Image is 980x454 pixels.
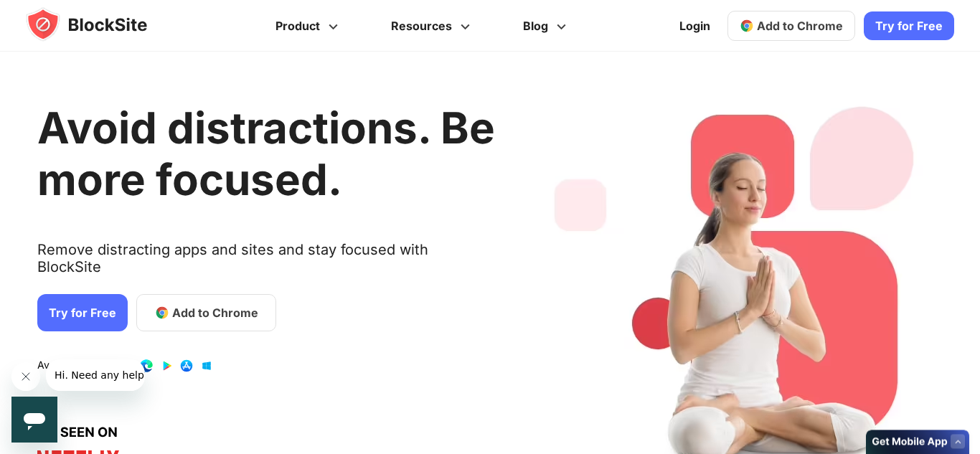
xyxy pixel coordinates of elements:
img: blocksite-icon.5d769676.svg [26,7,175,42]
span: Add to Chrome [172,304,258,321]
span: Add to Chrome [757,19,843,33]
text: Remove distracting apps and sites and stay focused with BlockSite [37,241,495,287]
span: Hi. Need any help? [9,10,103,22]
a: Add to Chrome [727,11,855,41]
img: chrome-icon.svg [740,19,754,33]
iframe: Button to launch messaging window [11,397,57,443]
a: Try for Free [37,294,128,331]
iframe: Message from company [46,359,145,391]
a: Login [671,9,719,43]
iframe: Close message [11,362,40,391]
a: Try for Free [864,11,954,40]
a: Add to Chrome [136,294,276,331]
h1: Avoid distractions. Be more focused. [37,102,495,205]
